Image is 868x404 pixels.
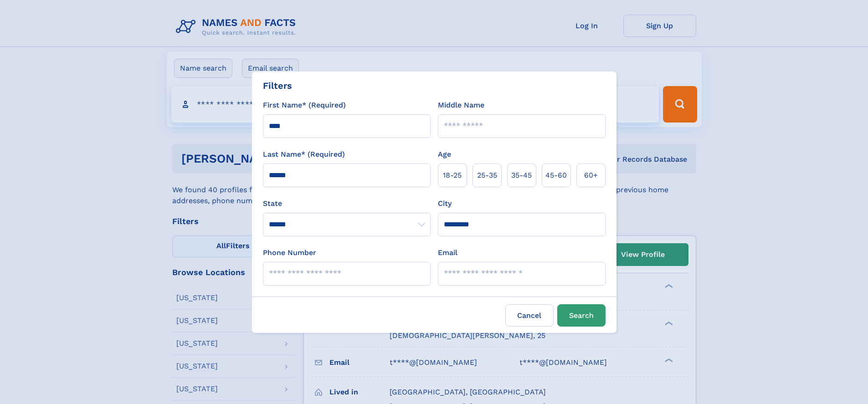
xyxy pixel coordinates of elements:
label: Phone Number [263,247,316,258]
label: City [438,198,452,209]
label: Age [438,149,451,160]
span: 25‑35 [477,170,497,181]
label: Email [438,247,457,258]
label: Cancel [505,304,554,327]
label: State [263,198,431,209]
label: Last Name* (Required) [263,149,345,160]
span: 60+ [584,170,598,181]
span: 18‑25 [443,170,462,181]
label: Middle Name [438,100,484,111]
button: Search [557,304,606,327]
div: Filters [263,79,292,92]
span: 35‑45 [511,170,532,181]
span: 45‑60 [545,170,567,181]
label: First Name* (Required) [263,100,346,111]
